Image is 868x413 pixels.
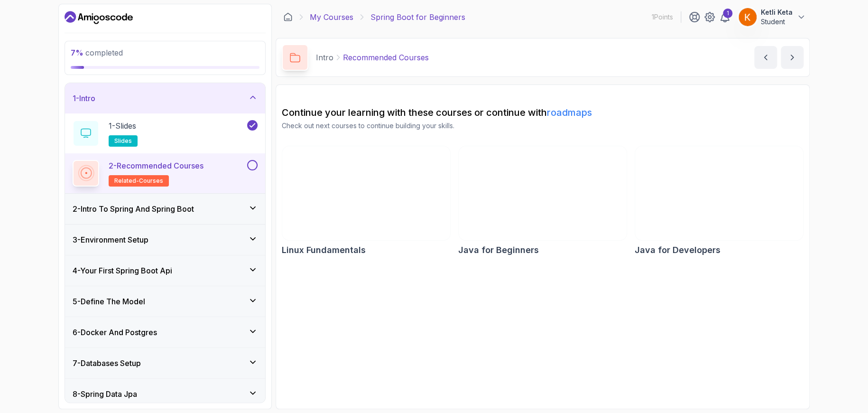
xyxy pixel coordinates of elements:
h3: 8 - Spring Data Jpa [73,388,137,400]
img: Java for Developers card [635,146,803,240]
a: My Courses [310,11,353,23]
p: Ketli Keta [761,8,793,17]
p: Spring Boot for Beginners [370,11,465,23]
button: 2-Intro To Spring And Spring Boot [65,194,265,224]
h3: 1 - Intro [73,93,95,104]
a: Dashboard [283,12,293,22]
h3: 4 - Your First Spring Boot Api [73,265,172,276]
h3: 5 - Define The Model [73,296,145,307]
button: 7-Databases Setup [65,348,265,378]
button: user profile imageKetli KetaStudent [738,8,806,27]
p: 2 - Recommended Courses [109,160,203,171]
a: Java for Developers cardJava for Developers [635,146,803,257]
img: Linux Fundamentals card [282,146,450,240]
p: 1 Points [652,12,673,22]
a: 1 [719,11,730,23]
span: 7 % [71,48,83,57]
a: Dashboard [65,10,133,25]
a: Java for Beginners cardJava for Beginners [458,146,627,257]
a: roadmaps [547,107,592,118]
button: 5-Define The Model [65,286,265,317]
h3: 7 - Databases Setup [73,357,141,369]
img: Java for Beginners card [459,146,627,240]
a: Linux Fundamentals cardLinux Fundamentals [282,146,451,257]
button: 1-Slidesslides [73,120,258,147]
p: Intro [316,52,333,63]
h2: Linux Fundamentals [282,244,366,257]
button: 2-Recommended Coursesrelated-courses [73,160,258,187]
h2: Continue your learning with these courses or continue with [282,106,803,119]
button: next content [781,46,803,69]
img: user profile image [739,8,757,26]
h3: 2 - Intro To Spring And Spring Boot [73,203,194,215]
p: 1 - Slides [109,120,136,131]
h2: Java for Developers [635,244,720,257]
span: slides [114,137,132,145]
p: Check out next courses to continue building your skills. [282,121,803,131]
button: 6-Docker And Postgres [65,317,265,347]
div: 1 [723,9,732,18]
button: 1-Intro [65,83,265,113]
button: 3-Environment Setup [65,225,265,255]
button: previous content [754,46,777,69]
p: Student [761,17,793,27]
p: Recommended Courses [343,52,429,63]
h3: 6 - Docker And Postgres [73,327,157,338]
span: completed [71,48,123,57]
h3: 3 - Environment Setup [73,234,148,245]
span: related-courses [114,177,163,185]
h2: Java for Beginners [458,244,539,257]
button: 8-Spring Data Jpa [65,379,265,409]
button: 4-Your First Spring Boot Api [65,255,265,286]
